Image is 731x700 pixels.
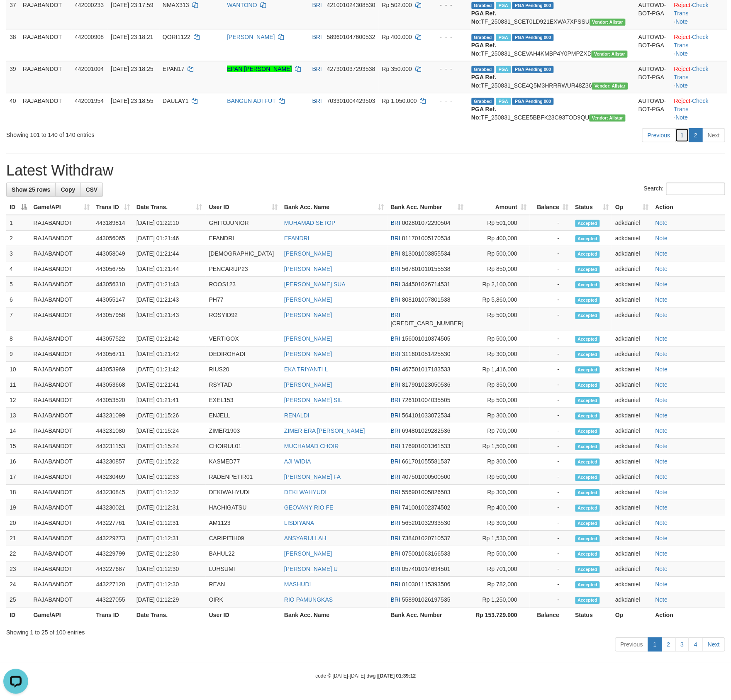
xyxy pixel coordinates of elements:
[670,29,727,61] td: · ·
[675,50,688,56] a: Note
[612,261,651,276] td: adkdaniel
[382,97,417,104] span: Rp 1.050.000
[467,276,529,292] td: Rp 2,100,000
[30,230,93,246] td: RAJABANDOT
[327,65,375,72] span: Copy 427301037293538 to clipboard
[512,98,553,105] span: PGA Pending
[612,331,651,346] td: adkdaniel
[312,1,322,8] span: BRI
[133,215,206,230] td: [DATE] 01:22:10
[402,396,450,403] span: Copy 726101004035505 to clipboard
[390,234,400,241] span: BRI
[312,97,322,104] span: BRI
[496,98,510,105] span: Marked by adkZulham
[6,407,30,423] td: 13
[133,292,206,307] td: [DATE] 01:21:43
[390,250,400,256] span: BRI
[205,361,280,377] td: RIUS20
[93,292,133,307] td: 443055147
[529,246,571,261] td: -
[205,307,280,331] td: ROSYID92
[30,307,93,331] td: RAJABANDOT
[612,246,651,261] td: adkdaniel
[111,97,153,104] span: [DATE] 23:18:55
[205,215,280,230] td: GHITOJUNIOR
[471,66,495,73] span: Grabbed
[402,280,450,287] span: Copy 344501026714531 to clipboard
[615,637,648,651] a: Previous
[674,97,690,104] a: Reject
[655,534,668,541] a: Note
[529,377,571,392] td: -
[390,335,400,341] span: BRI
[6,246,30,261] td: 3
[133,377,206,392] td: [DATE] 01:21:41
[205,246,280,261] td: [DEMOGRAPHIC_DATA]
[402,265,450,272] span: Copy 567801010155538 to clipboard
[529,331,571,346] td: -
[468,29,635,61] td: TF_250831_SCEVAH4KMBP4Y0PMPZXD
[529,392,571,407] td: -
[467,230,529,246] td: Rp 400,000
[612,377,651,392] td: adkdaniel
[655,427,668,434] a: Note
[205,292,280,307] td: PH77
[688,128,702,142] a: 2
[3,3,28,28] button: Open LiveChat chat widget
[390,366,400,372] span: BRI
[6,331,30,346] td: 8
[6,61,19,93] td: 39
[655,488,668,495] a: Note
[467,346,529,361] td: Rp 300,000
[6,215,30,230] td: 1
[471,2,495,9] span: Grabbed
[402,381,450,388] span: Copy 817901023050536 to clipboard
[529,215,571,230] td: -
[529,261,571,276] td: -
[12,186,50,193] span: Show 25 rows
[284,350,332,357] a: [PERSON_NAME]
[666,182,725,195] input: Search:
[284,458,311,464] a: AJI WIDIA
[655,219,668,226] a: Note
[529,230,571,246] td: -
[674,1,690,8] a: Reject
[30,392,93,407] td: RAJABANDOT
[512,66,553,73] span: PGA Pending
[390,280,400,287] span: BRI
[205,377,280,392] td: RSYTAD
[19,93,71,124] td: RAJABANDOT
[133,261,206,276] td: [DATE] 01:21:44
[655,366,668,372] a: Note
[655,442,668,449] a: Note
[133,346,206,361] td: [DATE] 01:21:42
[6,230,30,246] td: 2
[612,199,651,215] th: Op: activate to sort column ascending
[674,33,690,40] a: Reject
[390,219,400,226] span: BRI
[284,381,332,388] a: [PERSON_NAME]
[133,307,206,331] td: [DATE] 01:21:43
[284,550,332,556] a: [PERSON_NAME]
[592,82,628,89] span: Vendor URL: https://secure31.1velocity.biz
[163,33,190,40] span: QORI1122
[467,292,529,307] td: Rp 5,860,000
[30,346,93,361] td: RAJABANDOT
[30,377,93,392] td: RAJABANDOT
[433,0,465,9] div: - - -
[327,97,375,104] span: Copy 703301004429503 to clipboard
[111,33,153,40] span: [DATE] 23:18:21
[227,97,275,104] a: BANGUN ADI FUT
[467,215,529,230] td: Rp 501,000
[496,66,510,73] span: Marked by adkZulham
[85,186,97,193] span: CSV
[30,292,93,307] td: RAJABANDOT
[402,250,450,256] span: Copy 813001003855534 to clipboard
[6,392,30,407] td: 12
[284,473,341,480] a: [PERSON_NAME] FA
[402,335,450,341] span: Copy 156001010374505 to clipboard
[674,65,708,80] a: Check Trans
[6,292,30,307] td: 6
[529,292,571,307] td: -
[93,307,133,331] td: 443057958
